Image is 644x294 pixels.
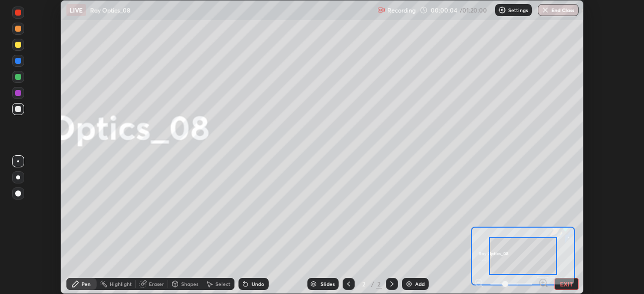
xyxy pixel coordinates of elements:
[149,281,164,286] div: Eraser
[181,281,198,286] div: Shapes
[82,281,91,286] div: Pen
[554,278,579,290] button: EXIT
[252,281,264,286] div: Undo
[377,6,385,14] img: recording.375f2c34.svg
[405,280,413,288] img: add-slide-button
[215,281,230,286] div: Select
[359,281,369,287] div: 2
[110,281,132,286] div: Highlight
[320,281,335,286] div: Slides
[498,6,506,14] img: class-settings-icons
[541,6,549,14] img: end-class-cross
[538,4,579,16] button: End Class
[508,8,528,13] p: Settings
[387,7,416,14] p: Recording
[415,281,425,286] div: Add
[69,6,83,14] p: LIVE
[376,279,382,288] div: 2
[90,6,130,14] p: Ray Optics_08
[371,281,374,287] div: /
